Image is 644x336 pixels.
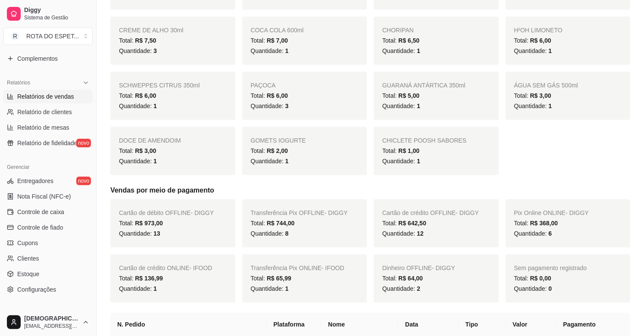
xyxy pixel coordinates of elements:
span: Total: [382,275,423,282]
span: COCA COLA 600ml [251,27,304,34]
span: Quantidade: [119,103,157,109]
span: R$ 7,00 [267,37,288,44]
span: Quantidade: [514,47,552,54]
span: Quantidade: [119,47,157,54]
span: CHICLETE POOSH SABORES [382,137,466,144]
span: Quantidade: [514,230,552,237]
span: Total: [119,147,156,154]
span: [DEMOGRAPHIC_DATA] [24,315,79,323]
span: Entregadores [17,177,53,185]
span: Total: [251,92,288,99]
span: Cartão de crédito ONLINE - IFOOD [119,264,212,271]
span: Quantidade: [251,285,289,292]
a: DiggySistema de Gestão [3,3,93,24]
span: 1 [549,103,552,109]
span: GUARANÁ ANTÁRTICA 350ml [382,82,466,89]
span: 1 [417,47,420,54]
span: Total: [119,92,156,99]
span: Controle de caixa [17,208,64,216]
span: Quantidade: [514,285,552,292]
span: ÁGUA SEM GÁS 500ml [514,82,578,89]
span: Quantidade: [514,103,552,109]
span: R$ 7,50 [135,37,156,44]
a: Relatório de clientes [3,105,93,119]
span: Quantidade: [251,158,289,165]
span: Quantidade: [382,103,420,109]
a: Estoque [3,267,93,281]
span: Total: [251,220,295,227]
span: Quantidade: [382,230,424,237]
span: Relatórios [7,79,30,86]
a: Cupons [3,236,93,250]
span: Relatório de mesas [17,123,69,132]
span: R$ 973,00 [135,220,163,227]
div: ROTA DO ESPET ... [26,32,79,40]
span: Quantidade: [119,230,160,237]
span: R$ 368,00 [530,220,558,227]
span: R$ 2,00 [267,147,288,154]
span: R$ 0,00 [530,275,551,282]
span: PAÇOCA [251,82,276,89]
span: Quantidade: [251,103,289,109]
span: CREME DE ALHO 30ml [119,27,183,34]
span: Total: [382,147,419,154]
span: R$ 642,50 [398,220,426,227]
span: Relatórios de vendas [17,92,74,101]
span: 1 [285,47,289,54]
span: Total: [119,275,163,282]
span: 1 [153,103,157,109]
span: [EMAIL_ADDRESS][DOMAIN_NAME] [24,323,79,330]
span: 13 [153,230,160,237]
a: Nota Fiscal (NFC-e) [3,190,93,203]
span: 12 [417,230,424,237]
span: Total: [382,220,426,227]
button: [DEMOGRAPHIC_DATA][EMAIL_ADDRESS][DOMAIN_NAME] [3,312,93,333]
a: Controle de caixa [3,205,93,219]
span: Total: [119,220,163,227]
span: Total: [119,37,156,44]
a: Controle de fiado [3,221,93,234]
div: Diggy [3,307,93,320]
span: R$ 6,00 [530,37,551,44]
span: R$ 64,00 [398,275,423,282]
span: Quantidade: [119,158,157,165]
span: GOMETS IOGURTE [251,137,306,144]
span: 3 [285,103,289,109]
span: Quantidade: [382,285,420,292]
a: Configurações [3,283,93,296]
span: Quantidade: [382,158,420,165]
a: Relatórios de vendas [3,90,93,103]
span: Configurações [17,285,56,294]
span: Pix Online ONLINE - DIGGY [514,209,589,216]
span: DOCE DE AMENDOIM [119,137,181,144]
span: Transferência Pix ONLINE - IFOOD [251,264,344,271]
a: Relatório de fidelidadenovo [3,136,93,150]
span: Relatório de fidelidade [17,139,77,147]
span: Estoque [17,270,39,278]
span: Total: [514,92,551,99]
span: Quantidade: [251,230,289,237]
span: Dinheiro OFFLINE - DIGGY [382,264,455,271]
span: Quantidade: [382,47,420,54]
span: 1 [417,158,420,165]
span: 1 [417,103,420,109]
span: Cartão de débito OFFLINE - DIGGY [119,209,214,216]
a: Entregadoresnovo [3,174,93,188]
span: 2 [417,285,420,292]
span: Clientes [17,254,39,263]
span: Total: [251,275,291,282]
span: Controle de fiado [17,223,63,232]
span: SCHWEPPES CITRUS 350ml [119,82,200,89]
span: Cupons [17,239,38,247]
span: Diggy [24,6,89,14]
span: R$ 3,00 [135,147,156,154]
span: R$ 3,00 [530,92,551,99]
a: Clientes [3,252,93,265]
span: R$ 744,00 [267,220,295,227]
span: R$ 5,00 [398,92,419,99]
span: R$ 6,00 [135,92,156,99]
span: 1 [153,158,157,165]
span: 3 [153,47,157,54]
span: 1 [285,285,289,292]
span: Cartão de crédito OFFLINE - DIGGY [382,209,479,216]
